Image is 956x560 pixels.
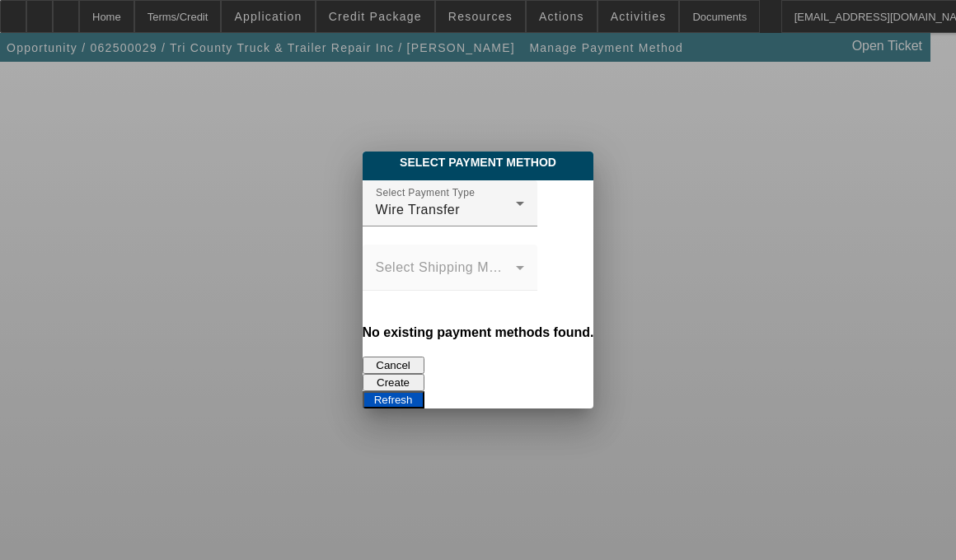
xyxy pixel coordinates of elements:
[375,156,582,169] span: Select Payment Method
[363,322,594,343] p: No existing payment methods found.
[363,357,424,374] button: Cancel
[376,188,475,198] mat-label: Select Payment Type
[376,260,524,274] mat-label: Select Shipping Method
[376,203,461,217] span: Wire Transfer
[363,391,424,408] button: Refresh
[363,374,424,391] button: Create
